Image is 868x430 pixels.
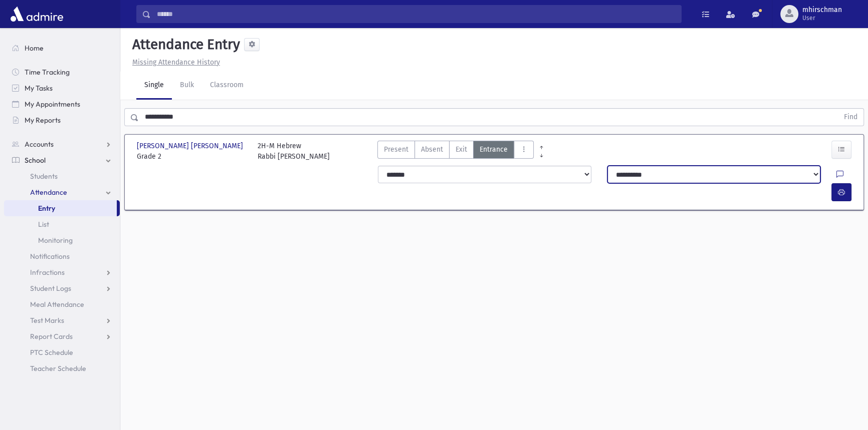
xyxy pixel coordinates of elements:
img: AdmirePro [8,4,66,24]
span: User [802,14,842,22]
a: Report Cards [4,328,120,344]
span: My Tasks [25,84,53,93]
span: My Reports [25,116,61,125]
a: Classroom [202,72,252,100]
span: List [38,220,49,229]
span: Accounts [25,140,54,149]
a: Home [4,40,120,56]
a: Test Marks [4,312,120,328]
a: Teacher Schedule [4,360,120,376]
a: Bulk [172,72,202,100]
span: Time Tracking [25,68,70,77]
input: Search [151,5,681,23]
a: Students [4,168,120,184]
a: List [4,216,120,232]
a: Student Logs [4,280,120,296]
span: Students [30,172,58,181]
span: Home [25,44,44,53]
span: Teacher Schedule [30,364,86,373]
u: Missing Attendance History [132,58,220,67]
span: Infractions [30,268,65,277]
span: Entry [38,204,55,213]
a: Time Tracking [4,64,120,80]
span: [PERSON_NAME] [PERSON_NAME] [137,141,245,151]
div: AttTypes [377,141,534,162]
span: Meal Attendance [30,300,84,309]
span: My Appointments [25,100,80,109]
a: Monitoring [4,232,120,248]
a: Attendance [4,184,120,200]
div: 2H-M Hebrew Rabbi [PERSON_NAME] [258,141,330,162]
a: Infractions [4,264,120,280]
a: Meal Attendance [4,296,120,312]
span: Absent [421,144,443,155]
a: Entry [4,200,117,216]
a: My Reports [4,112,120,128]
span: School [25,156,46,165]
span: Test Marks [30,316,64,325]
span: Monitoring [38,236,73,245]
span: Entrance [480,144,508,155]
span: mhirschman [802,6,842,14]
button: Find [838,109,863,126]
span: PTC Schedule [30,348,73,357]
a: Single [136,72,172,100]
span: Student Logs [30,284,71,293]
a: My Tasks [4,80,120,96]
a: My Appointments [4,96,120,112]
a: Notifications [4,248,120,264]
span: Present [384,144,408,155]
a: Missing Attendance History [128,58,220,67]
a: School [4,152,120,168]
span: Attendance [30,188,67,197]
span: Notifications [30,252,70,261]
h5: Attendance Entry [128,36,240,53]
a: Accounts [4,136,120,152]
a: PTC Schedule [4,344,120,360]
span: Exit [456,144,467,155]
span: Report Cards [30,332,73,341]
span: Grade 2 [137,151,248,162]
